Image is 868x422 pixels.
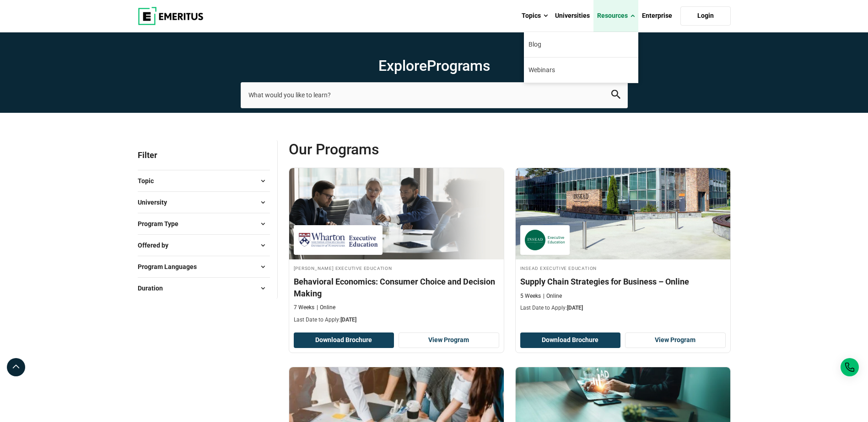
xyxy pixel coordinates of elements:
[294,316,499,324] p: Last Date to Apply:
[520,264,726,272] h4: INSEAD Executive Education
[524,58,638,83] a: Webinars
[294,264,499,272] h4: [PERSON_NAME] Executive Education
[427,57,490,74] span: Programs
[680,6,731,26] a: Login
[138,195,270,209] button: University
[298,230,378,250] img: Wharton Executive Education
[625,332,726,348] a: View Program
[520,332,621,348] button: Download Brochure
[520,276,726,287] h4: Supply Chain Strategies for Business – Online
[138,217,270,231] button: Program Type
[289,168,504,259] img: Behavioral Economics: Consumer Choice and Decision Making | Online Sales and Marketing Course
[138,176,161,186] span: Topic
[567,305,583,311] span: [DATE]
[241,57,628,75] h1: Explore
[138,283,170,293] span: Duration
[520,304,726,312] p: Last Date to Apply:
[317,304,335,311] p: Online
[138,281,270,295] button: Duration
[138,260,270,274] button: Program Languages
[520,292,541,300] p: 5 Weeks
[524,32,638,57] a: Blog
[289,168,504,328] a: Sales and Marketing Course by Wharton Executive Education - August 12, 2025 Wharton Executive Edu...
[516,168,730,259] img: Supply Chain Strategies for Business – Online | Online Supply Chain and Operations Course
[294,332,394,348] button: Download Brochure
[543,292,562,300] p: Online
[241,82,628,108] input: search-page
[138,140,270,170] p: Filter
[294,276,499,299] h4: Behavioral Economics: Consumer Choice and Decision Making
[138,174,270,188] button: Topic
[516,168,730,317] a: Supply Chain and Operations Course by INSEAD Executive Education - August 12, 2025 INSEAD Executi...
[138,219,186,229] span: Program Type
[138,262,204,272] span: Program Languages
[525,230,565,250] img: INSEAD Executive Education
[138,238,270,252] button: Offered by
[611,92,620,101] a: search
[138,240,176,250] span: Offered by
[399,332,499,348] a: View Program
[340,316,356,323] span: [DATE]
[294,304,314,311] p: 7 Weeks
[611,90,620,100] button: search
[138,197,174,207] span: University
[289,140,510,158] span: Our Programs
